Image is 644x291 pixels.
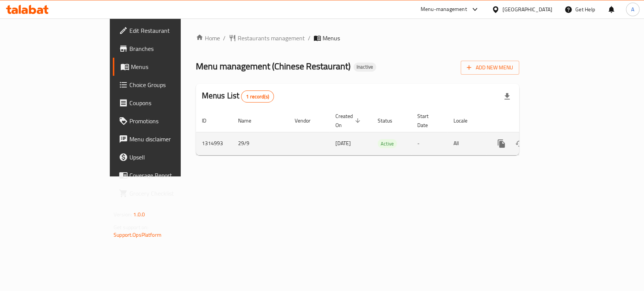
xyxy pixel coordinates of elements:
th: Actions [486,109,571,132]
a: Branches [113,40,217,58]
div: [GEOGRAPHIC_DATA] [503,5,552,14]
span: Created On [335,112,363,130]
span: ID [202,116,216,125]
span: Upsell [129,153,211,162]
a: Upsell [113,148,217,166]
span: Restaurants management [238,34,305,43]
td: - [411,132,447,155]
nav: breadcrumb [196,34,519,43]
span: Status [378,116,402,125]
a: Promotions [113,112,217,130]
a: Edit Restaurant [113,21,217,40]
span: Choice Groups [129,80,211,89]
button: Add New Menu [461,61,519,75]
span: Add New Menu [467,63,513,72]
span: Get support on: [114,222,148,232]
li: / [308,34,310,43]
a: Coupons [113,94,217,112]
table: enhanced table [196,109,571,155]
a: Choice Groups [113,76,217,94]
span: Coupons [129,98,211,107]
span: Locale [453,116,477,125]
span: Version: [114,210,132,219]
span: Inactive [354,64,376,70]
h2: Menus List [202,90,274,103]
span: Branches [129,44,211,53]
span: 1 record(s) [241,93,274,100]
span: Menus [131,62,211,71]
div: Active [378,139,397,148]
div: Total records count [241,90,274,103]
button: Change Status [510,135,529,153]
span: Start Date [417,112,438,130]
span: Menu disclaimer [129,135,211,144]
a: Support.OpsPlatform [114,230,161,240]
a: Menu disclaimer [113,130,217,148]
button: more [492,135,510,153]
a: Coverage Report [113,166,217,184]
a: Grocery Checklist [113,184,217,202]
div: Menu-management [421,5,467,14]
td: All [447,132,486,155]
span: Grocery Checklist [129,189,211,198]
a: Menus [113,58,217,76]
span: A [631,5,634,14]
span: Vendor [295,116,320,125]
div: Inactive [354,63,376,72]
span: Name [238,116,261,125]
span: Menus [323,34,340,43]
span: Promotions [129,116,211,126]
span: 1.0.0 [133,210,145,219]
div: Export file [498,87,516,106]
span: [DATE] [335,138,351,148]
span: Edit Restaurant [129,26,211,35]
span: Active [378,139,397,148]
span: Menu management ( Chinese Restaurant ) [196,58,350,75]
td: 29/9 [232,132,289,155]
li: / [223,34,226,43]
span: Coverage Report [129,171,211,180]
a: Restaurants management [229,34,305,43]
